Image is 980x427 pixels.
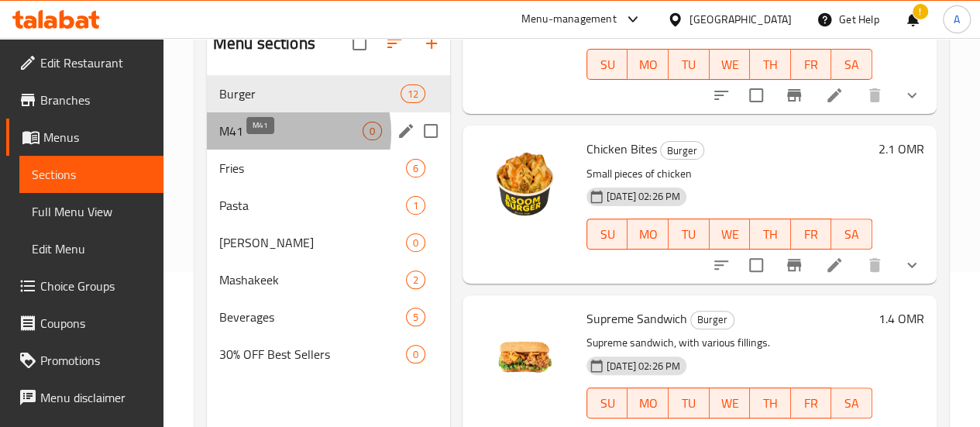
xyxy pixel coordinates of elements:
span: TH [756,53,785,76]
span: 5 [407,310,425,325]
div: items [406,308,425,326]
button: TH [750,219,791,250]
img: Supreme Sandwich [475,308,574,407]
svg: Show Choices [903,256,921,274]
button: Add section [413,25,450,62]
button: MO [628,219,669,250]
span: MO [634,223,662,246]
button: TH [750,387,791,418]
span: WE [716,392,744,415]
button: SU [586,219,628,250]
button: delete [856,77,893,114]
span: Chicken Bites [586,137,657,160]
span: Select to update [740,79,772,112]
div: Pasta1 [207,187,450,224]
div: [PERSON_NAME]0 [207,224,450,261]
h6: 1.4 OMR [879,308,924,329]
button: edit [394,119,418,143]
a: Edit menu item [825,256,844,274]
p: Supreme sandwich, with various fillings. [586,333,872,353]
a: Edit Restaurant [6,44,163,81]
button: FR [791,219,832,250]
div: items [363,122,382,140]
a: Menus [6,119,163,156]
a: Edit menu item [825,86,844,105]
span: A [954,11,960,28]
a: Menu disclaimer [6,379,163,416]
span: Burger [219,84,401,103]
span: 12 [401,87,425,102]
a: Choice Groups [6,267,163,305]
a: Sections [19,156,163,193]
span: SA [837,223,866,246]
div: Menu-management [521,10,617,29]
div: 30% OFF Best Sellers [219,345,406,363]
div: [GEOGRAPHIC_DATA] [689,11,792,28]
span: [PERSON_NAME] [219,233,406,252]
button: FR [791,49,832,80]
button: SA [831,387,872,418]
button: sort-choices [703,246,740,284]
a: Promotions [6,342,163,379]
nav: Menu sections [207,69,450,379]
button: show more [893,77,930,114]
span: Sections [32,165,151,184]
span: WE [716,53,744,76]
h6: 2.1 OMR [879,138,924,160]
span: WE [716,223,744,246]
button: SA [831,49,872,80]
span: Beverages [219,308,406,326]
button: TH [750,49,791,80]
div: Mr Fries [219,233,406,252]
div: M410edit [207,112,450,150]
span: Select to update [740,249,772,281]
span: TH [756,223,785,246]
p: Small pieces of chicken [586,164,872,184]
a: Full Menu View [19,193,163,230]
span: Edit Menu [32,239,151,258]
div: 30% OFF Best Sellers0 [207,336,450,373]
svg: Show Choices [903,86,921,105]
div: items [406,196,425,215]
span: 6 [407,161,425,176]
img: Chicken Bites [475,138,574,237]
span: 0 [407,236,425,250]
div: Burger [660,141,704,160]
span: [DATE] 02:26 PM [600,189,686,204]
div: items [406,270,425,289]
span: FR [797,392,826,415]
span: [DATE] 02:26 PM [600,359,686,374]
button: WE [710,49,751,80]
span: Edit Restaurant [40,53,151,72]
span: Supreme Sandwich [586,307,687,330]
span: Menus [43,128,151,146]
button: SU [586,49,628,80]
span: 1 [407,198,425,213]
span: FR [797,223,826,246]
span: Menu disclaimer [40,388,151,407]
span: Fries [219,159,406,177]
a: Coupons [6,305,163,342]
div: items [406,345,425,363]
button: WE [710,219,751,250]
span: Pasta [219,196,406,215]
span: Full Menu View [32,202,151,221]
span: 0 [407,347,425,362]
span: MO [634,392,662,415]
button: MO [628,49,669,80]
button: TU [669,219,710,250]
a: Edit Menu [19,230,163,267]
span: Burger [691,311,734,329]
span: Sort sections [376,25,413,62]
span: SA [837,53,866,76]
span: SU [593,223,622,246]
span: TU [675,223,703,246]
div: Mashakeek2 [207,261,450,298]
span: Promotions [40,351,151,370]
a: Branches [6,81,163,119]
div: Fries6 [207,150,450,187]
span: SA [837,392,866,415]
span: Choice Groups [40,277,151,295]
